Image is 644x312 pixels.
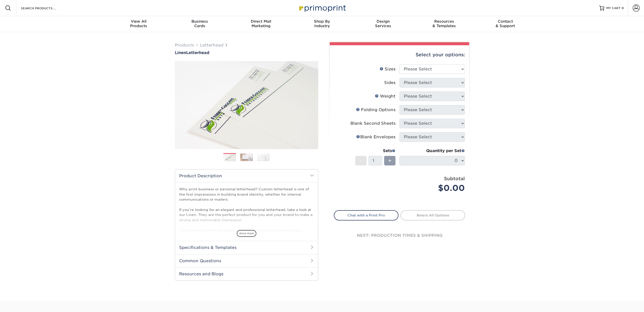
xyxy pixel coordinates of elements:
span: Design [352,19,414,24]
a: BusinessCards [169,16,230,32]
input: SEARCH PRODUCTS..... [20,5,69,11]
a: View AllProducts [108,16,169,32]
div: Services [352,19,414,28]
div: Select your options: [334,45,465,64]
h2: Specifications & Templates [175,241,318,254]
span: 0 [622,6,624,10]
img: Primoprint [297,3,347,13]
a: LinenLetterhead [175,50,318,55]
div: Blank Second Sheets [350,120,395,126]
p: Why print business or personal letterhead? Custom letterhead is one of the first impressions in b... [179,187,314,304]
a: Letterhead [200,43,223,48]
div: Quantity per Set [399,148,465,154]
a: Contact& Support [475,16,536,32]
span: Direct Mail [230,19,292,24]
img: Letterhead 02 [240,153,253,161]
img: Linen 01 [175,56,318,155]
h2: Resources and Blogs [175,267,318,280]
span: Shop By [292,19,353,24]
span: + [388,157,391,164]
h2: Product Description [175,169,318,182]
h2: Common Questions [175,254,318,267]
div: Marketing [230,19,292,28]
div: Sets [355,148,395,154]
div: $0.00 [403,182,465,194]
div: Folding Options [356,107,395,113]
span: - [360,157,362,164]
span: MY CART [606,6,621,10]
div: Sides [384,80,395,86]
img: Letterhead 01 [223,153,236,162]
span: View All [108,19,169,24]
a: DesignServices [352,16,414,32]
div: Cards [169,19,230,28]
div: Blank Envelopes [356,134,395,140]
div: & Support [475,19,536,28]
div: Sizes [380,66,395,72]
span: Business [169,19,230,24]
a: Resources& Templates [414,16,475,32]
img: Letterhead 03 [257,153,270,161]
a: Select All Options [400,210,465,220]
div: & Templates [414,19,475,28]
a: Chat with a Print Pro [334,210,398,220]
strong: Subtotal [444,176,465,181]
h1: Letterhead [175,50,318,55]
span: Resources [414,19,475,24]
div: Weight [375,93,395,99]
span: Contact [475,19,536,24]
div: next: production times & shipping [334,220,465,251]
a: Shop ByIndustry [292,16,353,32]
a: Direct MailMarketing [230,16,292,32]
span: Linen [175,50,186,55]
a: Products [175,43,194,48]
span: show more [237,230,256,237]
div: Products [108,19,169,28]
div: Industry [292,19,353,28]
